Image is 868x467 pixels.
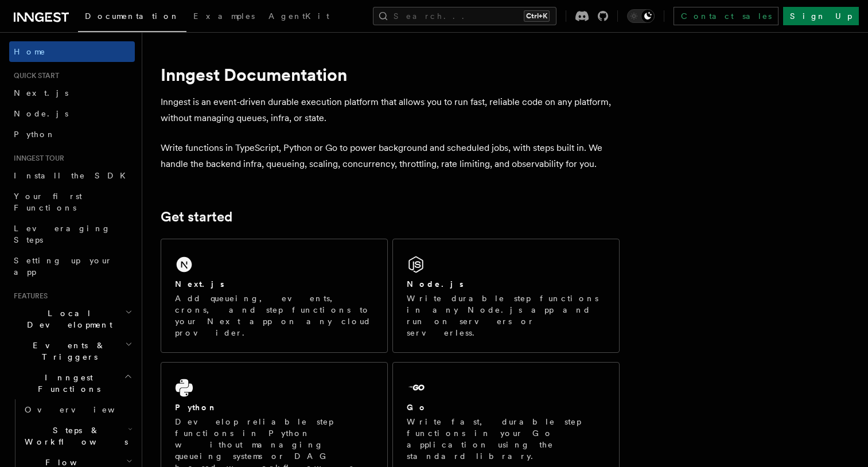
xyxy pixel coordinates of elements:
[14,88,68,98] span: Next.js
[407,293,605,338] p: Write durable step functions in any Node.js app and run on servers or serverless.
[627,9,655,23] button: Toggle dark mode
[268,11,329,21] span: AgentKit
[407,278,464,290] h2: Node.js
[9,372,124,395] span: Inngest Functions
[175,402,217,413] h2: Python
[161,239,388,353] a: Next.jsAdd queueing, events, crons, and step functions to your Next app on any cloud provider.
[25,405,143,414] span: Overview
[161,209,232,225] a: Get started
[524,10,550,22] kbd: Ctrl+K
[9,218,135,250] a: Leveraging Steps
[9,303,135,335] button: Local Development
[9,71,59,80] span: Quick start
[9,103,135,124] a: Node.js
[262,3,336,31] a: AgentKit
[9,83,135,103] a: Next.js
[9,124,135,145] a: Python
[674,7,779,25] a: Contact sales
[193,11,255,21] span: Examples
[14,224,111,244] span: Leveraging Steps
[20,425,128,447] span: Steps & Workflows
[85,11,180,21] span: Documentation
[9,308,125,330] span: Local Development
[20,420,135,452] button: Steps & Workflows
[407,416,605,462] p: Write fast, durable step functions in your Go application using the standard library.
[9,165,135,186] a: Install the SDK
[783,7,859,25] a: Sign Up
[14,256,112,277] span: Setting up your app
[9,250,135,282] a: Setting up your app
[14,46,46,57] span: Home
[9,41,135,62] a: Home
[14,130,56,139] span: Python
[175,293,373,338] p: Add queueing, events, crons, and step functions to your Next app on any cloud provider.
[9,335,135,367] button: Events & Triggers
[78,3,186,32] a: Documentation
[14,171,133,180] span: Install the SDK
[175,278,224,290] h2: Next.js
[14,192,82,212] span: Your first Functions
[373,7,556,25] button: Search...Ctrl+K
[9,186,135,218] a: Your first Functions
[9,340,125,363] span: Events & Triggers
[161,94,620,126] p: Inngest is an event-driven durable execution platform that allows you to run fast, reliable code ...
[161,64,620,85] h1: Inngest Documentation
[9,154,64,163] span: Inngest tour
[407,402,427,413] h2: Go
[392,239,620,353] a: Node.jsWrite durable step functions in any Node.js app and run on servers or serverless.
[186,3,262,31] a: Examples
[161,140,620,172] p: Write functions in TypeScript, Python or Go to power background and scheduled jobs, with steps bu...
[20,399,135,420] a: Overview
[14,109,68,118] span: Node.js
[9,291,48,301] span: Features
[9,367,135,399] button: Inngest Functions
